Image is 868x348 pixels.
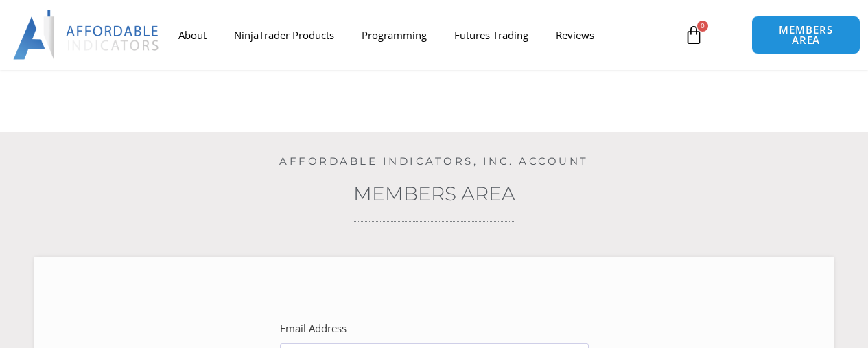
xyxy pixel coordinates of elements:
[165,19,677,51] nav: Menu
[441,19,542,51] a: Futures Trading
[697,21,708,32] span: 0
[766,25,846,45] span: MEMBERS AREA
[542,19,608,51] a: Reviews
[751,16,860,54] a: MEMBERS AREA
[165,19,220,51] a: About
[220,19,348,51] a: NinjaTrader Products
[279,154,589,167] a: Affordable Indicators, Inc. Account
[13,10,161,60] img: LogoAI | Affordable Indicators – NinjaTrader
[353,182,515,205] a: Members Area
[664,15,724,55] a: 0
[348,19,441,51] a: Programming
[280,319,347,338] label: Email Address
